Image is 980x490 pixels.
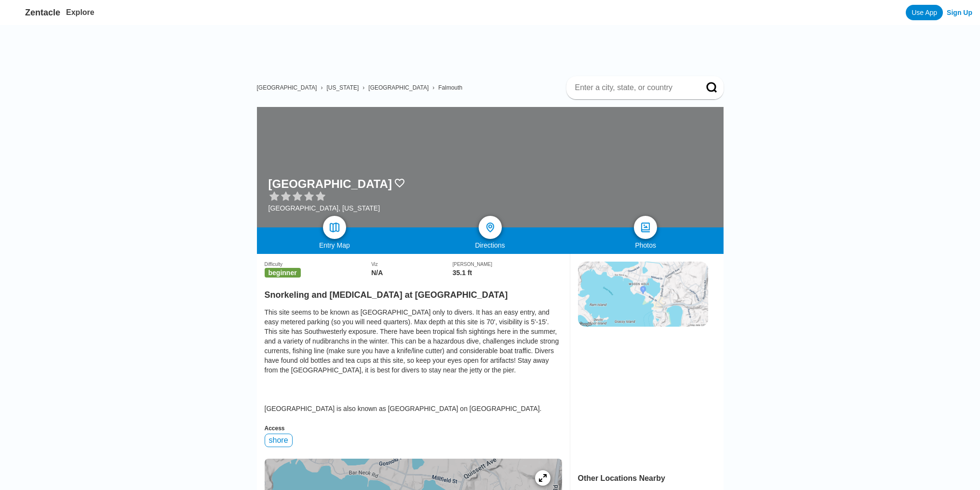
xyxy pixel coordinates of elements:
[453,262,562,267] div: [PERSON_NAME]
[268,204,405,212] div: [GEOGRAPHIC_DATA], [US_STATE]
[484,222,496,233] img: directions
[323,216,346,239] a: map
[371,262,453,267] div: Viz
[265,425,562,432] div: Access
[368,84,429,91] a: [GEOGRAPHIC_DATA]
[438,84,462,91] a: Falmouth
[265,284,562,300] h2: Snorkeling and [MEDICAL_DATA] at [GEOGRAPHIC_DATA]
[453,269,562,277] div: 35.1 ft
[578,262,708,327] img: staticmap
[412,241,568,249] div: Directions
[268,177,392,191] h1: [GEOGRAPHIC_DATA]
[265,268,301,278] span: beginner
[257,241,413,249] div: Entry Map
[257,84,317,91] a: [GEOGRAPHIC_DATA]
[432,84,434,91] span: ›
[66,8,94,16] a: Explore
[362,84,364,91] span: ›
[329,222,340,233] img: map
[578,474,724,483] div: Other Locations Nearby
[568,241,724,249] div: Photos
[947,9,972,16] a: Sign Up
[326,84,359,91] a: [US_STATE]
[574,83,693,93] input: Enter a city, state, or country
[640,222,651,233] img: photos
[25,8,60,18] span: Zentacle
[634,216,657,239] a: photos
[265,434,293,447] div: shore
[8,5,23,20] img: Zentacle logo
[265,307,562,413] div: This site seems to be known as [GEOGRAPHIC_DATA] only to divers. It has an easy entry, and easy m...
[371,269,453,277] div: N/A
[8,5,60,20] a: Zentacle logoZentacle
[321,84,322,91] span: ›
[906,5,943,20] a: Use App
[265,262,372,267] div: Difficulty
